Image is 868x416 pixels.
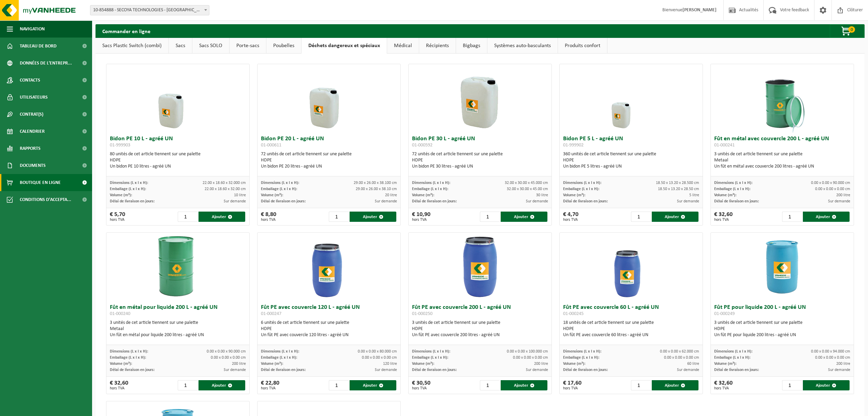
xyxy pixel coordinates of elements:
span: Navigation [20,20,45,38]
span: Délai de livraison en jours: [714,368,759,372]
button: Ajouter [198,380,245,390]
span: 22.00 x 18.60 x 32.000 cm [203,181,246,185]
span: hors TVA [261,218,276,222]
button: Ajouter [350,380,396,390]
div: 18 unités de cet article tiennent sur une palette [563,320,699,338]
img: 01-000611 [295,64,363,132]
button: 0 [830,24,864,38]
span: 60 litre [687,362,699,366]
a: Sacs SOLO [192,38,229,54]
span: 01-000250 [412,311,432,316]
span: Emballage (L x l x H): [261,356,297,360]
div: 360 unités de cet article tiennent sur une palette [563,151,699,170]
div: HDPE [412,157,548,163]
h3: Bidon PE 20 L - agréé UN [261,136,397,149]
span: 200 litre [836,193,850,197]
div: HDPE [110,157,246,163]
span: Conditions d'accepta... [20,191,71,208]
a: Récipients [419,38,456,54]
span: 01-000245 [563,311,584,316]
span: Volume (m³): [261,193,283,197]
div: 6 unités de cet article tiennent sur une palette [261,320,397,338]
div: € 30,50 [412,380,430,390]
div: Metaal [714,157,850,163]
div: € 32,60 [110,380,128,390]
span: Emballage (L x l x H): [714,187,750,191]
h3: Bidon PE 5 L - agréé UN [563,136,699,149]
a: Médical [387,38,419,54]
div: HDPE [261,157,397,163]
div: Un bidon PE 5 litres - agréé UN [563,163,699,170]
span: Sur demande [677,199,699,203]
div: Un fût PE avec couvercle 200 litres - agréé UN [412,332,548,338]
span: Tableau de bord [20,38,57,55]
span: Délai de livraison en jours: [261,199,306,203]
a: Porte-sacs [230,38,266,54]
img: 01-999902 [597,64,665,132]
span: Boutique en ligne [20,174,61,191]
span: 0.00 x 0.00 x 0.00 cm [362,356,397,360]
input: 1 [178,212,198,222]
span: 30 litre [536,193,548,197]
div: € 17,60 [563,380,582,390]
a: Sacs [169,38,192,54]
div: HDPE [714,326,850,332]
span: Dimensions (L x l x H): [412,349,450,354]
span: 29.00 x 26.00 x 38.10 cm [356,187,397,191]
span: 0 [848,26,855,33]
input: 1 [782,212,802,222]
span: 01-999903 [110,143,130,148]
span: Sur demande [224,199,246,203]
span: Volume (m³): [563,193,585,197]
span: 10-854888 - SECOYA TECHNOLOGIES - LOUVAIN-LA-NEUVE [90,5,209,15]
span: Emballage (L x l x H): [563,187,599,191]
span: 01-000592 [412,143,432,148]
div: Un fût en métal avec couvercle 200 litres - agréé UN [714,163,850,170]
button: Ajouter [198,212,245,222]
span: 01-000249 [714,311,735,316]
span: Emballage (L x l x H): [714,356,750,360]
span: 200 litre [232,362,246,366]
div: € 10,90 [412,212,430,222]
div: 3 unités de cet article tiennent sur une palette [110,320,246,338]
img: 01-000249 [748,233,816,301]
span: Dimensions (L x l x H): [563,349,601,354]
span: Dimensions (L x l x H): [714,349,752,354]
h3: Bidon PE 10 L - agréé UN [110,136,246,149]
button: Ajouter [652,380,698,390]
input: 1 [329,212,349,222]
input: 1 [329,380,349,390]
img: 01-000241 [748,64,816,132]
div: 3 unités de cet article tiennent sur une palette [412,320,548,338]
span: Volume (m³): [714,362,736,366]
div: HDPE [563,157,699,163]
input: 1 [631,212,651,222]
div: 72 unités de cet article tiennent sur une palette [261,151,397,170]
span: Sur demande [677,368,699,372]
span: 0.00 x 0.00 x 100.000 cm [507,349,548,354]
span: 0.00 x 0.00 x 94.000 cm [811,349,850,354]
div: € 22,80 [261,380,279,390]
img: 01-000245 [597,233,665,301]
span: Sur demande [224,368,246,372]
span: Délai de livraison en jours: [110,199,155,203]
span: Volume (m³): [110,193,132,197]
span: 29.00 x 26.00 x 38.100 cm [354,181,397,185]
span: Rapports [20,140,41,157]
span: 0.00 x 0.00 x 62.000 cm [660,349,699,354]
span: hors TVA [714,386,733,390]
span: Documents [20,157,46,174]
div: € 32,60 [714,212,733,222]
img: 01-000247 [295,233,363,301]
span: 0.00 x 0.00 x 90.000 cm [811,181,850,185]
span: 20 litre [385,193,397,197]
div: HDPE [412,326,548,332]
div: HDPE [563,326,699,332]
span: Sur demande [526,368,548,372]
span: Contrat(s) [20,106,43,123]
div: 3 unités de cet article tiennent sur une palette [714,151,850,170]
span: Emballage (L x l x H): [110,356,146,360]
span: hors TVA [412,386,430,390]
span: Volume (m³): [412,193,434,197]
div: Un fût PE avec couvercle 120 litres - agréé UN [261,332,397,338]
